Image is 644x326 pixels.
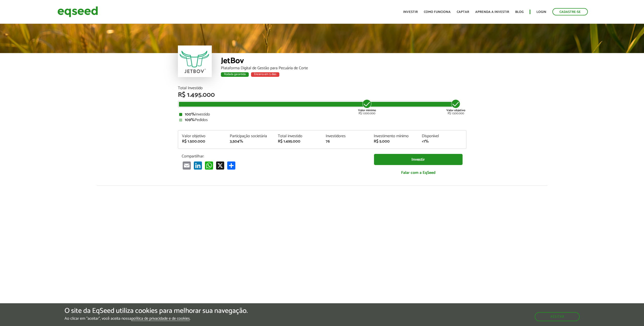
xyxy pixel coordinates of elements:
[374,154,463,165] a: Investir
[278,139,318,144] div: R$ 1.495.000
[221,57,466,66] div: JetBov
[358,108,376,113] strong: Valor mínimo
[446,99,465,115] div: R$ 1.500.000
[221,66,466,70] div: Plataforma Digital de Gestão para Pecuária de Corte
[226,161,236,170] a: Compartilhar
[131,317,190,321] a: política de privacidade e de cookies
[65,307,248,315] h5: O site da EqSeed utiliza cookies para melhorar sua navegação.
[457,10,469,14] a: Captar
[326,134,366,138] div: Investidores
[182,139,222,144] div: R$ 1.500.000
[515,10,524,14] a: Blog
[193,161,203,170] a: LinkedIn
[422,139,462,144] div: <1%
[185,117,195,123] strong: 109%
[215,161,225,170] a: X
[65,316,248,321] p: Ao clicar em "aceitar", você aceita nossa .
[552,8,588,15] a: Cadastre-se
[422,134,462,138] div: Disponível
[536,10,546,14] a: Login
[446,108,465,113] strong: Valor objetivo
[403,10,418,14] a: Investir
[374,139,414,144] div: R$ 5.000
[374,168,463,178] a: Falar com a EqSeed
[182,134,222,138] div: Valor objetivo
[251,72,279,77] div: Encerra em 5 dias
[230,139,270,144] div: 3,504%
[424,10,451,14] a: Como funciona
[179,118,465,122] div: Pedidos
[221,72,249,77] div: Rodada garantida
[57,5,98,18] img: EqSeed
[179,112,465,117] div: Investido
[358,99,377,115] div: R$ 1.000.000
[182,154,366,159] p: Compartilhar:
[535,312,580,321] button: Aceitar
[326,139,366,144] div: 76
[278,134,318,138] div: Total investido
[475,10,509,14] a: Aprenda a investir
[178,86,466,90] div: Total Investido
[230,134,270,138] div: Participação societária
[182,161,192,170] a: Email
[178,92,466,98] div: R$ 1.495.000
[185,111,195,118] strong: 100%
[204,161,214,170] a: WhatsApp
[374,134,414,138] div: Investimento mínimo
